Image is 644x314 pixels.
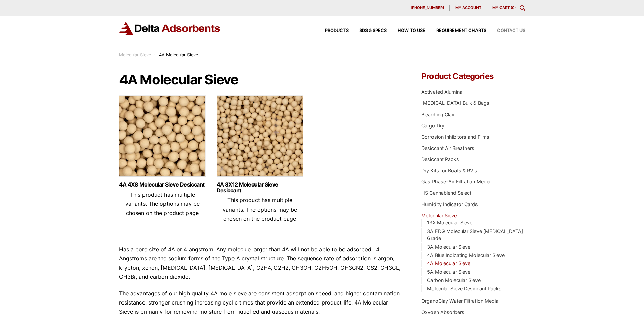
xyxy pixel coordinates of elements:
a: How to Use [387,28,425,33]
a: 5A Molecular Sieve [427,269,470,275]
span: 0 [512,5,514,10]
span: How to Use [398,28,425,33]
h4: Product Categories [421,72,525,80]
a: Dry Kits for Boats & RV's [421,168,477,173]
a: [PHONE_NUMBER] [405,5,450,11]
a: OrganoClay Water Filtration Media [421,298,498,304]
a: Activated Alumina [421,89,462,95]
span: [PHONE_NUMBER] [410,6,444,10]
a: Desiccant Air Breathers [421,145,474,151]
a: Molecular Sieve [421,213,457,218]
span: 4A Molecular Sieve [159,52,198,57]
a: Gas Phase-Air Filtration Media [421,179,490,184]
img: Delta Adsorbents [119,22,221,35]
span: My account [455,6,481,10]
span: Contact Us [497,28,525,33]
a: Requirement Charts [425,28,486,33]
a: Contact Us [486,28,525,33]
span: This product has multiple variants. The options may be chosen on the product page [223,197,297,222]
a: HS Cannablend Select [421,190,471,196]
a: Products [314,28,349,33]
a: 3A Molecular Sieve [427,244,470,250]
span: SDS & SPECS [359,28,387,33]
a: Carbon Molecular Sieve [427,277,481,283]
a: Desiccant Packs [421,156,459,162]
a: Bleaching Clay [421,112,454,117]
a: My account [450,5,487,11]
div: Toggle Modal Content [520,5,525,11]
a: [MEDICAL_DATA] Bulk & Bags [421,100,489,106]
a: 3A EDG Molecular Sieve [MEDICAL_DATA] Grade [427,228,523,241]
a: Humidity Indicator Cards [421,201,478,207]
span: Requirement Charts [436,28,486,33]
a: Molecular Sieve Desiccant Packs [427,286,502,291]
a: 4A Molecular Sieve [427,260,470,266]
p: Has a pore size of 4A or 4 angstrom. Any molecule larger than 4A will not be able to be adsorbed.... [119,245,401,282]
a: Cargo Dry [421,123,444,129]
span: : [154,52,156,57]
a: 4A Blue Indicating Molecular Sieve [427,252,505,258]
a: 13X Molecular Sieve [427,220,472,225]
a: 4A 8X12 Molecular Sieve Desiccant [217,182,303,193]
span: Products [325,28,349,33]
h1: 4A Molecular Sieve [119,72,401,87]
a: My Cart (0) [492,5,516,10]
a: Corrosion Inhibitors and Films [421,134,489,140]
a: 4A 4X8 Molecular Sieve Desiccant [119,182,206,188]
a: SDS & SPECS [349,28,387,33]
span: This product has multiple variants. The options may be chosen on the product page [125,191,200,216]
a: Molecular Sieve [119,52,151,57]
